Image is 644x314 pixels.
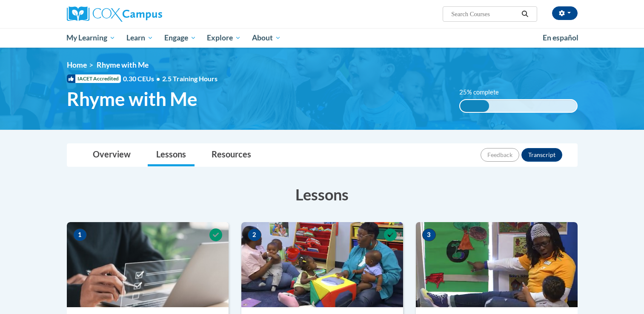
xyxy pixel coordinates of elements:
a: En español [537,29,584,47]
img: Course Image [241,222,403,307]
a: Overview [84,144,139,166]
a: Explore [201,28,246,48]
span: About [252,33,281,43]
img: Course Image [416,222,578,307]
span: Rhyme with Me [67,88,197,110]
a: Learn [121,28,159,48]
span: En español [543,33,578,42]
input: Search Courses [450,9,518,19]
button: Feedback [481,148,519,162]
span: 1 [73,228,87,241]
span: 2.5 Training Hours [162,74,218,83]
a: Cox Campus [67,6,229,22]
span: 3 [422,228,436,241]
span: Rhyme with Me [97,60,149,69]
h3: Lessons [67,184,578,205]
span: 0.30 CEUs [123,74,162,83]
button: Search [518,9,531,19]
span: • [156,74,160,83]
label: 25% complete [459,88,508,97]
span: My Learning [66,33,115,43]
img: Cox Campus [67,6,162,22]
span: Learn [126,33,153,43]
div: Main menu [54,28,590,48]
a: Resources [203,144,260,166]
a: Home [67,60,87,69]
a: My Learning [61,28,121,48]
a: Engage [159,28,202,48]
a: Lessons [148,144,195,166]
button: Transcript [521,148,562,162]
button: Account Settings [552,6,578,20]
span: Engage [164,33,196,43]
div: 25% complete [460,100,489,112]
span: IACET Accredited [67,74,121,83]
span: 2 [248,228,261,241]
span: Explore [207,33,241,43]
a: About [246,28,286,48]
img: Course Image [67,222,229,307]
